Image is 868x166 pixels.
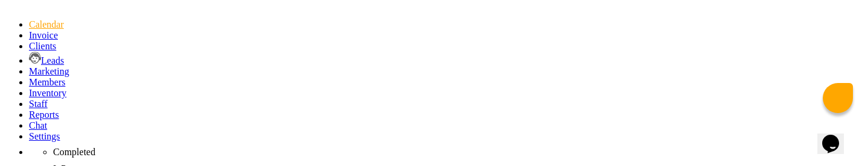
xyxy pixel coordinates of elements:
[29,131,60,141] a: Settings
[29,66,69,76] a: Marketing
[29,41,56,51] a: Clients
[29,55,64,66] a: Leads
[29,30,58,40] a: Invoice
[29,99,48,109] a: Staff
[53,147,95,157] span: Completed
[41,55,64,66] span: Leads
[817,118,856,154] iframe: chat widget
[29,19,64,29] a: Calendar
[29,120,47,131] a: Chat
[29,109,59,120] a: Reports
[29,77,65,87] a: Members
[29,88,66,98] a: Inventory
